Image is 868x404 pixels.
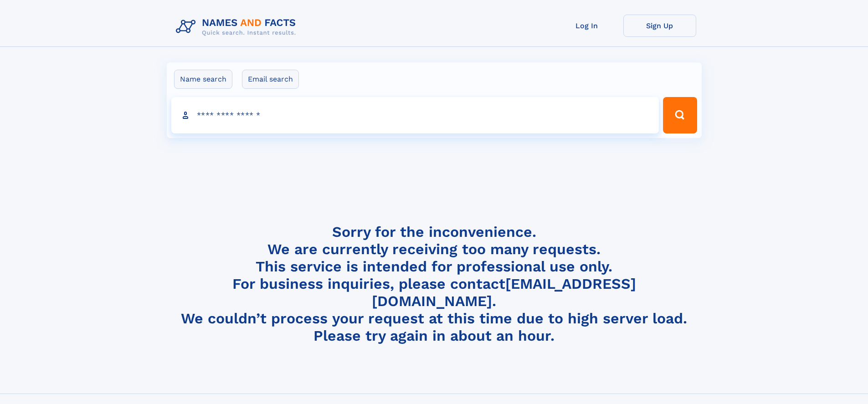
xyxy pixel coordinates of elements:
[663,97,697,133] button: Search Button
[550,15,623,37] a: Log In
[172,15,303,39] img: Logo Names and Facts
[171,97,659,133] input: search input
[174,70,232,89] label: Name search
[172,223,696,345] h4: Sorry for the inconvenience. We are currently receiving too many requests. This service is intend...
[242,70,299,89] label: Email search
[372,275,636,310] a: [EMAIL_ADDRESS][DOMAIN_NAME]
[623,15,696,37] a: Sign Up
